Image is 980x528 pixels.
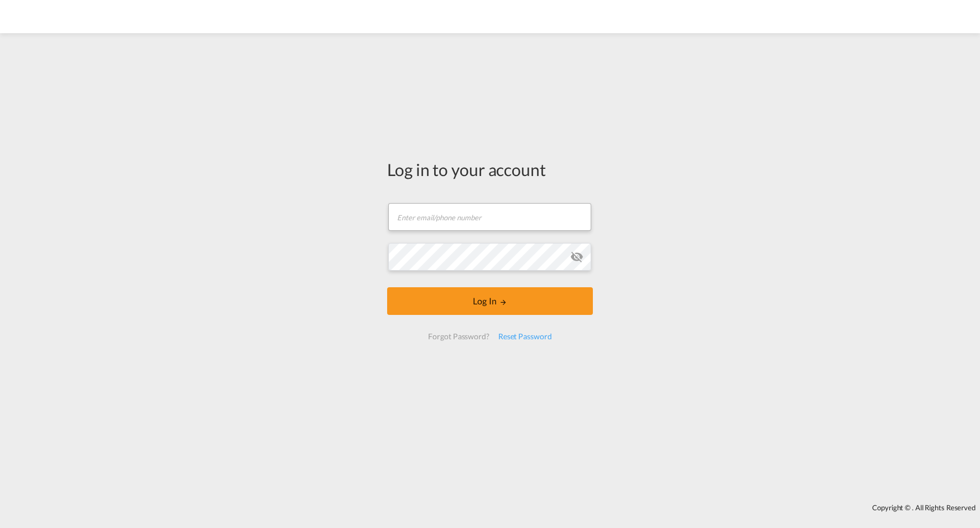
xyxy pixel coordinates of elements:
div: Log in to your account [387,158,593,181]
md-icon: icon-eye-off [570,250,583,263]
div: Reset Password [494,327,556,346]
div: Forgot Password? [424,327,493,346]
input: Enter email/phone number [388,203,591,231]
button: LOGIN [387,287,593,315]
